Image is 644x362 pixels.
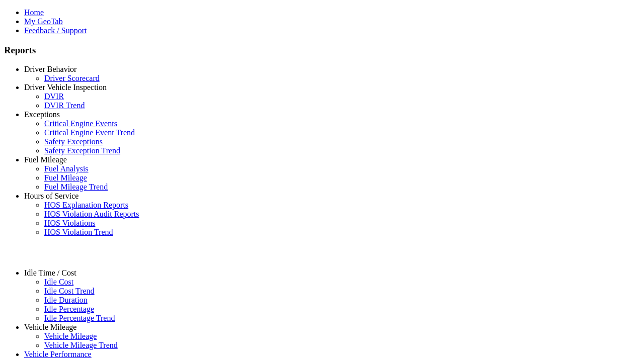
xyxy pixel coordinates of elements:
a: Idle Percentage [44,305,94,313]
a: HOS Violations [44,219,95,227]
a: Vehicle Performance [24,350,92,358]
a: Driver Behavior [24,65,76,73]
a: HOS Violation Audit Reports [44,210,139,218]
a: Feedback / Support [24,26,87,35]
a: Driver Vehicle Inspection [24,83,107,92]
a: DVIR [44,92,64,101]
a: My GeoTab [24,17,63,26]
a: HOS Violation Trend [44,228,113,236]
a: Fuel Mileage [44,173,87,182]
a: Idle Cost [44,278,73,286]
a: Hours of Service [24,192,78,200]
a: Fuel Mileage [24,155,67,164]
a: Critical Engine Event Trend [44,128,135,137]
a: Vehicle Mileage Trend [44,341,118,349]
a: Exceptions [24,110,60,119]
a: Idle Time / Cost [24,268,76,277]
a: Idle Percentage Trend [44,314,115,322]
a: HOS Explanation Reports [44,201,128,209]
a: Vehicle Mileage [24,323,76,331]
a: Driver Scorecard [44,74,100,82]
a: Safety Exception Trend [44,146,120,155]
a: Idle Cost Trend [44,287,95,295]
a: Home [24,8,44,17]
a: Critical Engine Events [44,119,117,128]
a: Safety Exceptions [44,137,103,146]
a: Vehicle Mileage [44,332,97,340]
a: Fuel Analysis [44,164,89,173]
h3: Reports [4,45,640,56]
a: Fuel Mileage Trend [44,183,108,191]
a: DVIR Trend [44,101,85,110]
a: Idle Duration [44,296,88,304]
